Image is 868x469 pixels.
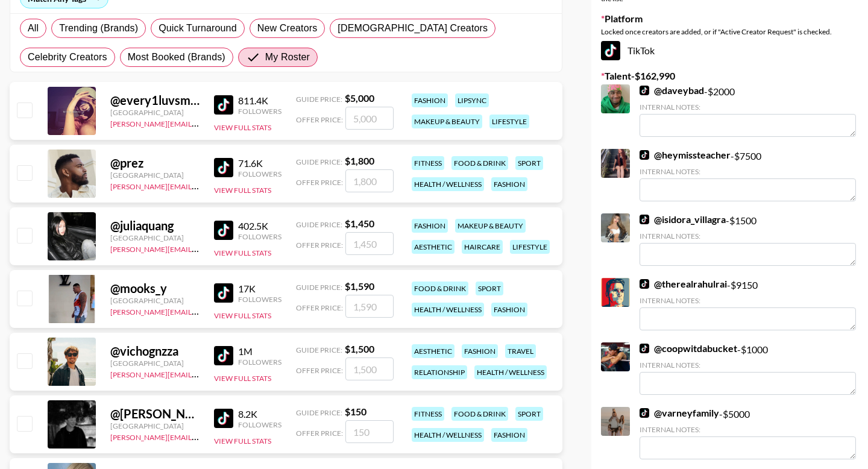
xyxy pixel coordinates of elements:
[296,366,343,375] span: Offer Price:
[296,345,342,354] span: Guide Price:
[640,150,649,160] img: TikTok
[214,123,271,132] button: View Full Stats
[345,155,374,166] strong: $ 1,800
[110,108,200,117] div: [GEOGRAPHIC_DATA]
[412,219,448,233] div: fashion
[412,344,454,358] div: aesthetic
[601,13,858,25] label: Platform
[238,169,281,178] div: Followers
[640,279,649,289] img: TikTok
[110,281,200,296] div: @ mooks_y
[412,365,467,379] div: relationship
[345,169,394,192] input: 1,800
[296,157,342,166] span: Guide Price:
[214,409,233,428] img: TikTok
[462,344,498,358] div: fashion
[110,430,289,442] a: [PERSON_NAME][EMAIL_ADDRESS][DOMAIN_NAME]
[110,218,200,233] div: @ juliaquang
[214,221,233,240] img: TikTok
[412,303,484,316] div: health / wellness
[462,240,503,254] div: haircare
[238,107,281,116] div: Followers
[214,346,233,365] img: TikTok
[238,283,281,295] div: 17K
[505,344,536,358] div: travel
[238,157,281,169] div: 71.6K
[510,240,550,254] div: lifestyle
[345,295,394,318] input: 1,590
[345,406,366,417] strong: $ 150
[640,149,731,161] a: @heymissteacher
[296,408,342,417] span: Guide Price:
[238,232,281,241] div: Followers
[515,156,543,170] div: sport
[110,305,289,316] a: [PERSON_NAME][EMAIL_ADDRESS][DOMAIN_NAME]
[214,248,271,257] button: View Full Stats
[238,357,281,367] div: Followers
[296,95,342,104] span: Guide Price:
[214,95,233,115] img: TikTok
[345,218,374,229] strong: $ 1,450
[345,420,394,443] input: 150
[640,344,649,353] img: TikTok
[455,93,489,107] div: lipsync
[640,425,856,434] div: Internal Notes:
[476,282,503,295] div: sport
[345,107,394,130] input: 5,000
[345,92,374,104] strong: $ 5,000
[412,115,482,128] div: makeup & beauty
[640,213,726,225] a: @isidora_villagra
[412,240,454,254] div: aesthetic
[296,115,343,124] span: Offer Price:
[345,343,374,354] strong: $ 1,500
[296,283,342,292] span: Guide Price:
[640,84,704,96] a: @daveybad
[110,421,200,430] div: [GEOGRAPHIC_DATA]
[640,231,856,241] div: Internal Notes:
[412,282,468,295] div: food & drink
[601,41,620,60] img: TikTok
[451,407,508,421] div: food & drink
[640,360,856,370] div: Internal Notes:
[455,219,526,233] div: makeup & beauty
[338,21,488,36] span: [DEMOGRAPHIC_DATA] Creators
[412,177,484,191] div: health / wellness
[238,295,281,304] div: Followers
[28,50,107,65] span: Celebrity Creators
[110,171,200,180] div: [GEOGRAPHIC_DATA]
[110,117,289,128] a: [PERSON_NAME][EMAIL_ADDRESS][DOMAIN_NAME]
[640,102,856,112] div: Internal Notes:
[489,115,529,128] div: lifestyle
[128,50,225,65] span: Most Booked (Brands)
[238,420,281,429] div: Followers
[110,359,200,368] div: [GEOGRAPHIC_DATA]
[491,428,527,442] div: fashion
[214,436,271,445] button: View Full Stats
[214,311,271,320] button: View Full Stats
[640,84,856,137] div: - $ 2000
[640,407,719,419] a: @varneyfamily
[296,220,342,229] span: Guide Price:
[474,365,547,379] div: health / wellness
[59,21,138,36] span: Trending (Brands)
[110,368,289,379] a: [PERSON_NAME][EMAIL_ADDRESS][DOMAIN_NAME]
[110,296,200,305] div: [GEOGRAPHIC_DATA]
[214,374,271,383] button: View Full Stats
[601,41,858,60] div: TikTok
[640,407,856,459] div: - $ 5000
[640,278,727,290] a: @therealrahulrai
[110,344,200,359] div: @ vichognzza
[214,283,233,303] img: TikTok
[412,156,444,170] div: fitness
[640,342,856,395] div: - $ 1000
[159,21,237,36] span: Quick Turnaround
[640,213,856,266] div: - $ 1500
[640,278,856,330] div: - $ 9150
[110,156,200,171] div: @ prez
[515,407,543,421] div: sport
[296,303,343,312] span: Offer Price:
[640,167,856,176] div: Internal Notes:
[238,95,281,107] div: 811.4K
[110,233,200,242] div: [GEOGRAPHIC_DATA]
[640,86,649,95] img: TikTok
